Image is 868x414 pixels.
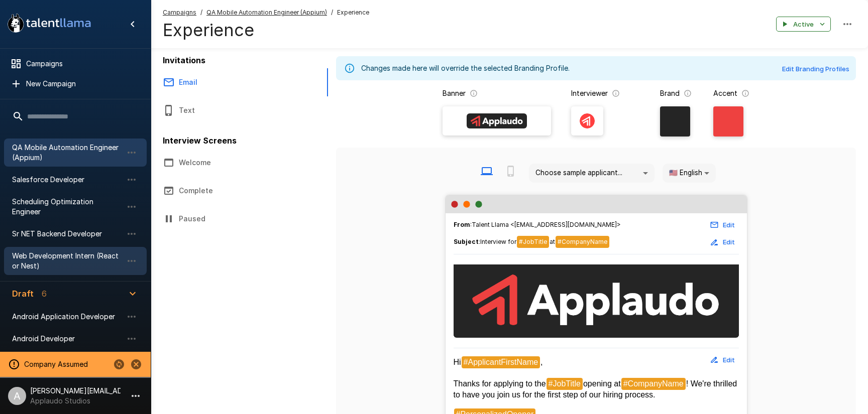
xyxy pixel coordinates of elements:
span: #CompanyName [556,236,609,248]
h4: Experience [163,20,369,41]
span: / [331,8,333,18]
u: QA Mobile Automation Engineer (Appium) [206,9,327,16]
span: at [550,238,555,245]
p: Interviewer [571,88,608,98]
span: , [540,358,542,366]
label: Banner Logo [443,106,551,135]
div: Choose sample applicant... [529,164,655,183]
button: Active [776,17,831,32]
button: Edit [707,352,739,368]
span: Hi [454,358,461,366]
svg: The image that will show next to questions in your candidate interviews. It must be square and at... [612,89,620,97]
p: Accent [713,88,737,98]
img: Banner Logo [467,113,527,128]
span: #JobTitle [547,378,583,390]
button: Complete [151,177,328,205]
span: Experience [337,8,369,18]
img: applaudo_avatar.png [580,113,595,128]
button: Welcome [151,149,328,177]
div: Changes made here will override the selected Branding Profile. [361,59,570,77]
span: #CompanyName [621,378,686,390]
button: Edit [707,234,739,250]
b: From [454,221,470,228]
span: #JobTitle [517,236,549,248]
span: : Talent Llama <[EMAIL_ADDRESS][DOMAIN_NAME]> [454,220,621,230]
button: Edit [707,217,739,233]
img: Talent Llama [454,264,739,336]
button: Text [151,96,328,124]
b: Subject [454,238,479,245]
button: Edit Branding Profiles [780,61,852,77]
svg: The background color for branded interviews and emails. It should be a color that complements you... [684,89,692,97]
u: Campaigns [163,9,196,16]
button: Email [151,68,328,96]
span: opening at [583,379,621,388]
button: Paused [151,205,328,233]
p: Brand [660,88,680,98]
span: / [200,8,202,18]
p: Banner [443,88,466,98]
span: Interview for [480,238,516,245]
svg: The primary color for buttons in branded interviews and emails. It should be a color that complem... [741,89,749,97]
span: Thanks for applying to the [454,379,546,388]
svg: The banner version of your logo. Using your logo will enable customization of brand and accent co... [470,89,478,97]
span: : [454,236,610,248]
div: 🇺🇸 English [663,164,716,183]
span: #ApplicantFirstName [462,356,540,368]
